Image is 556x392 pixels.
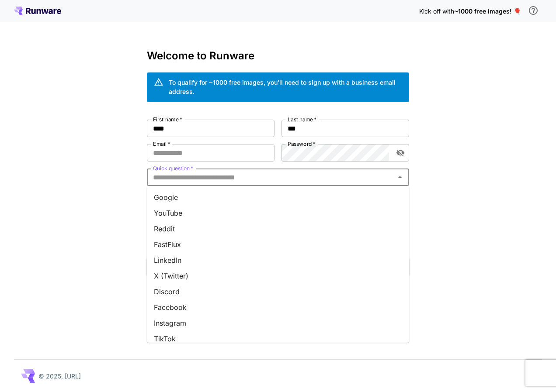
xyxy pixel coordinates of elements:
li: FastFlux [147,237,409,252]
label: Last name [288,116,316,123]
li: Discord [147,284,409,299]
button: toggle password visibility [393,145,408,161]
li: Google [147,189,409,205]
li: X (Twitter) [147,268,409,284]
span: Kick off with [419,7,454,15]
label: First name [153,116,182,123]
li: Instagram [147,315,409,331]
h3: Welcome to Runware [147,50,409,62]
li: Reddit [147,221,409,237]
li: LinkedIn [147,252,409,268]
button: Close [394,171,406,183]
p: © 2025, [URL] [38,371,81,381]
label: Email [153,140,170,148]
button: In order to qualify for free credit, you need to sign up with a business email address and click ... [525,2,542,19]
li: YouTube [147,205,409,221]
label: Quick question [153,165,193,172]
span: ~1000 free images! 🎈 [454,7,521,15]
label: Password [288,140,316,148]
li: TikTok [147,331,409,347]
div: To qualify for ~1000 free images, you’ll need to sign up with a business email address. [169,78,402,96]
li: Facebook [147,299,409,315]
